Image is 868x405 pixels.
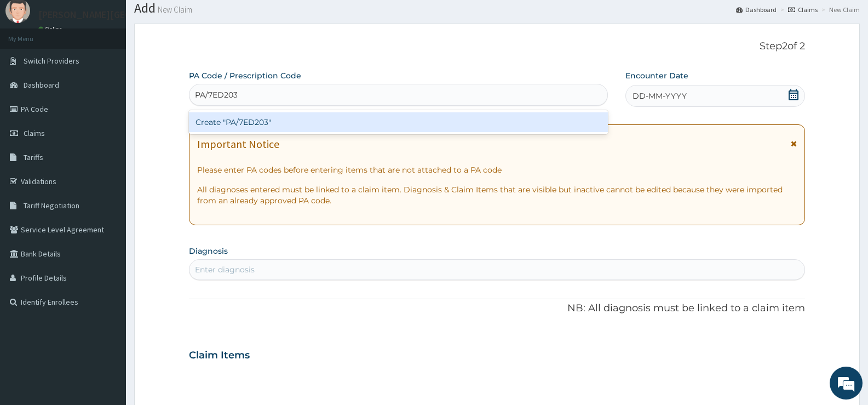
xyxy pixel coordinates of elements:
img: d_794563401_company_1708531726252_794563401 [20,55,44,82]
div: Enter diagnosis [195,264,255,275]
label: Encounter Date [625,70,688,81]
span: We're online! [64,128,151,239]
span: Tariff Negotiation [24,201,79,210]
h3: Claim Items [189,350,250,362]
a: Claims [788,5,818,14]
p: Step 2 of 2 [189,41,805,53]
p: Please enter PA codes before entering items that are not attached to a PA code [197,164,797,175]
p: [PERSON_NAME][GEOGRAPHIC_DATA] [38,10,200,20]
span: Dashboard [24,80,59,90]
p: All diagnoses entered must be linked to a claim item. Diagnosis & Claim Items that are visible bu... [197,184,797,206]
h1: Add [134,1,860,15]
div: Create "PA/7ED203" [189,112,608,132]
label: Diagnosis [189,246,228,256]
span: Tariffs [24,152,43,162]
h1: Important Notice [197,138,279,150]
li: New Claim [819,5,860,14]
span: Claims [24,128,45,138]
label: PA Code / Prescription Code [189,70,301,81]
div: Minimize live chat window [180,5,206,32]
small: New Claim [156,5,192,14]
span: DD-MM-YYYY [633,90,687,101]
span: Switch Providers [24,56,79,66]
div: Chat with us now [57,61,184,76]
a: Dashboard [736,5,777,14]
textarea: Type your message and hit 'Enter' [5,280,209,318]
a: Online [38,25,65,33]
p: NB: All diagnosis must be linked to a claim item [189,301,805,316]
